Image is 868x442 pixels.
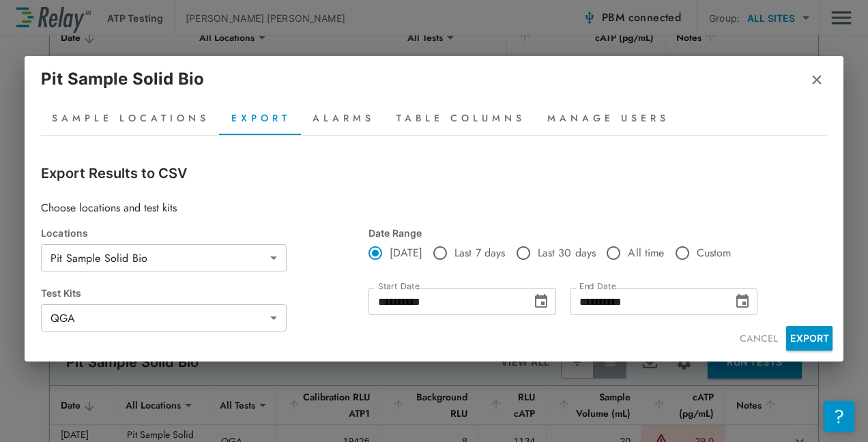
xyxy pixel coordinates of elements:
button: Choose date, selected date is Sep 11, 2025 [527,288,555,315]
button: CANCEL [734,326,783,351]
div: Test Kits [41,287,368,299]
p: Export Results to CSV [41,163,827,183]
div: QGA [41,304,287,331]
img: Remove [810,73,824,87]
span: Custom [697,245,732,261]
button: Alarms [302,102,386,135]
button: Manage Users [536,102,680,135]
label: End Date [579,282,616,291]
label: Start Date [378,282,419,291]
button: EXPORT [786,326,833,351]
button: Choose date, selected date is Sep 11, 2025 [729,288,756,315]
p: Choose locations and test kits [41,200,827,216]
span: [DATE] [390,245,422,261]
div: Pit Sample Solid Bio [41,244,287,271]
iframe: Resource center [824,401,854,432]
p: Pit Sample Solid Bio [41,67,204,91]
span: All time [628,245,664,261]
div: Locations [41,227,368,239]
button: Sample Locations [41,102,220,135]
button: Export [220,102,302,135]
button: Table Columns [386,102,536,135]
div: Date Range [368,227,762,239]
span: Last 7 days [454,245,506,261]
span: Last 30 days [538,245,596,261]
